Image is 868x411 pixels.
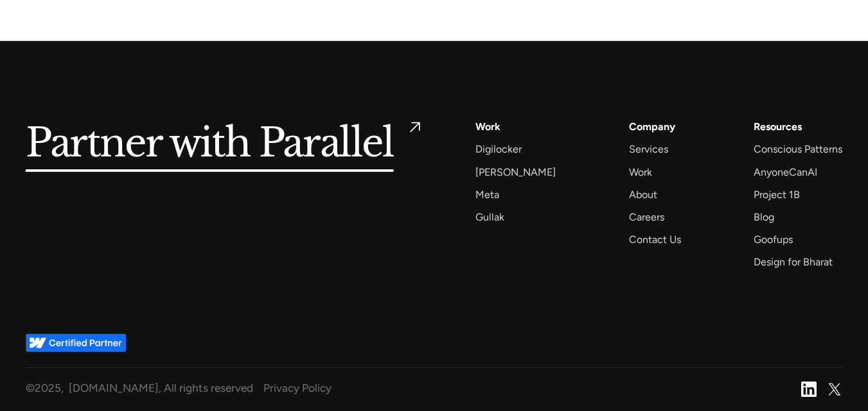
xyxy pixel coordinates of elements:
[475,118,500,135] a: Work
[35,382,61,394] span: 2025
[263,378,791,398] a: Privacy Policy
[475,164,556,181] a: [PERSON_NAME]
[629,164,652,181] a: Work
[754,118,802,135] div: Resources
[26,118,424,170] a: Partner with Parallel
[475,140,522,158] a: Digilocker
[754,140,842,158] a: Conscious Patterns
[754,231,793,248] a: Goofups
[26,118,394,170] h5: Partner with Parallel
[475,208,504,226] a: Gullak
[629,186,657,203] a: About
[629,140,668,158] a: Services
[26,378,253,398] div: © , [DOMAIN_NAME], All rights reserved
[754,208,774,226] a: Blog
[629,118,675,135] a: Company
[629,208,664,226] a: Careers
[754,164,817,181] a: AnyoneCanAI
[754,186,800,203] a: Project 1B
[629,231,681,248] a: Contact Us
[754,253,833,271] a: Design for Bharat
[475,186,499,203] a: Meta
